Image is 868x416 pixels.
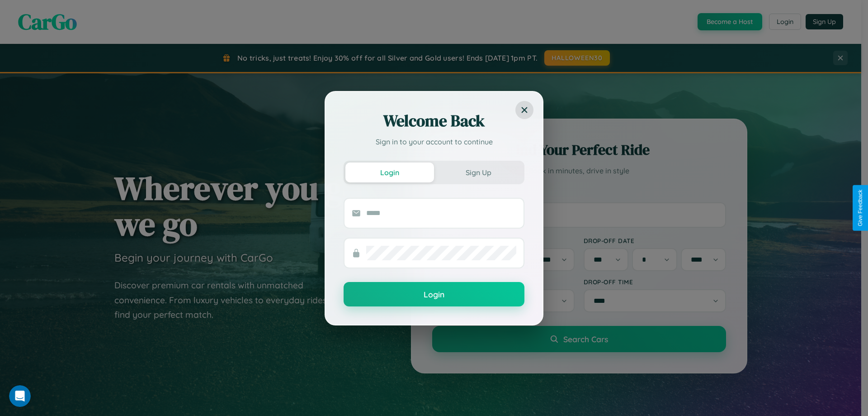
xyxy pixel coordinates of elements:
[344,110,524,132] h2: Welcome Back
[9,385,31,407] iframe: Intercom live chat
[344,136,524,147] p: Sign in to your account to continue
[345,163,434,182] button: Login
[344,282,524,306] button: Login
[434,163,523,182] button: Sign Up
[857,190,863,226] div: Give Feedback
